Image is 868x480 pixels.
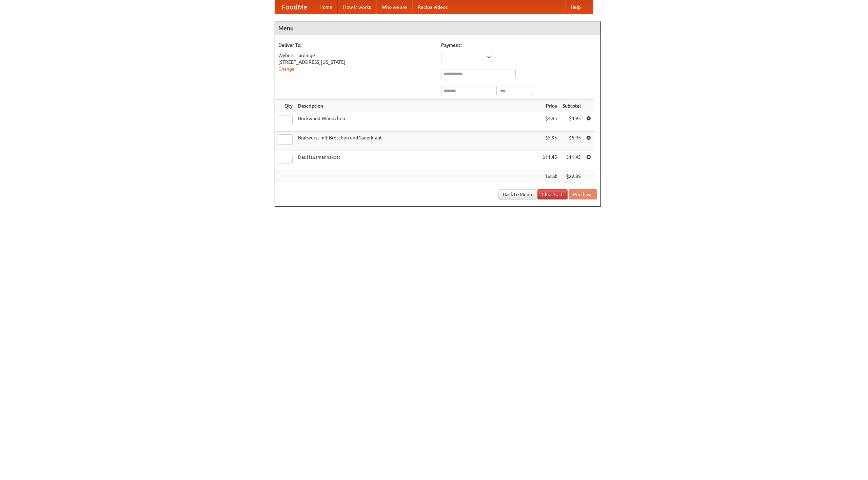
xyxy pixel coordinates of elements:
[540,132,560,151] td: $5.95
[278,42,434,49] h5: Deliver To:
[295,151,540,170] td: Das Hausmannskost
[278,59,434,65] div: [STREET_ADDRESS][US_STATE]
[540,112,560,132] td: $4.95
[275,100,295,112] th: Qty
[569,189,597,199] button: Purchase
[376,0,412,14] a: Who we are
[560,100,584,112] th: Subtotal
[540,100,560,112] th: Price
[295,132,540,151] td: Bratwurst mit Brötchen und Sauerkraut
[540,170,560,183] th: Total:
[275,21,600,35] h4: Menu
[498,189,536,199] a: Back to Menu
[537,189,568,199] a: Clear Cart
[314,0,338,14] a: Home
[560,132,584,151] td: $5.95
[565,0,586,14] a: Help
[540,151,560,170] td: $11.45
[441,42,597,49] h5: Payment:
[275,0,314,14] a: FoodMe
[560,112,584,132] td: $4.95
[278,52,434,59] div: Wybert Hardinge
[560,151,584,170] td: $11.45
[338,0,376,14] a: How it works
[278,66,295,72] a: Change
[412,0,453,14] a: Recipe videos
[560,170,584,183] th: $22.35
[295,100,540,112] th: Description
[295,112,540,132] td: Bockwurst Würstchen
